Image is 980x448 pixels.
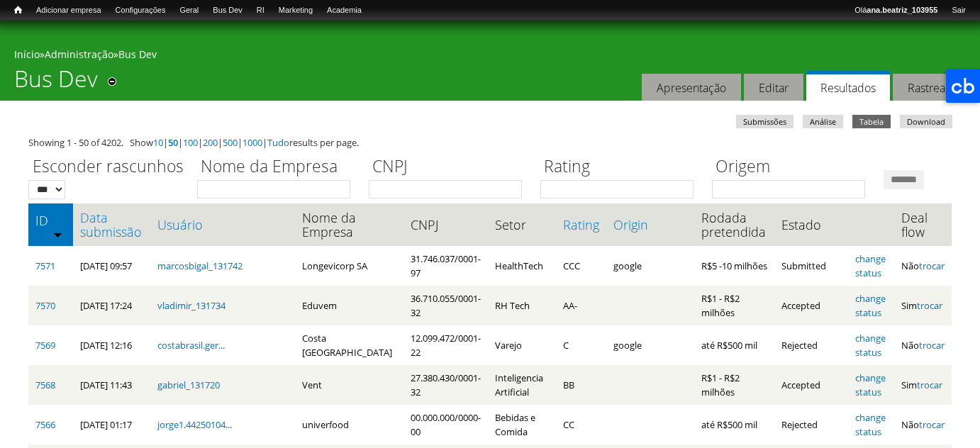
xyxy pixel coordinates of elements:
td: RH Tech [488,286,556,325]
td: google [606,325,694,365]
td: [DATE] 12:16 [73,325,150,365]
a: 7570 [35,299,55,312]
td: univerfood [295,405,403,444]
a: Rating [563,218,599,232]
td: Vent [295,365,403,405]
a: Bus Dev [206,4,250,18]
a: gabriel_131720 [157,379,220,391]
a: 200 [203,136,218,149]
a: Bus Dev [118,47,157,61]
td: 36.710.055/0001-32 [403,286,488,325]
img: ordem crescente [53,230,62,239]
a: Tudo [267,136,289,149]
td: R$5 -10 milhões [694,246,774,286]
td: C [556,325,606,365]
label: Origem [712,155,874,180]
a: Marketing [272,4,320,18]
label: Esconder rascunhos [28,155,188,180]
a: change status [855,371,886,398]
td: google [606,246,694,286]
td: [DATE] 11:43 [73,365,150,405]
th: Estado [774,203,849,246]
a: Usuário [157,218,288,232]
a: trocar [919,339,945,352]
td: CCC [556,246,606,286]
th: CNPJ [403,203,488,246]
th: Setor [488,203,556,246]
a: costabrasil.ger... [157,339,225,352]
a: 1000 [243,136,262,149]
td: 00.000.000/0000-00 [403,405,488,444]
a: Administração [45,47,113,61]
a: change status [855,411,886,438]
td: R$1 - R$2 milhões [694,286,774,325]
a: trocar [917,299,942,312]
td: Não [894,325,952,365]
td: Inteligencia Artificial [488,365,556,405]
td: até R$500 mil [694,325,774,365]
a: Resultados [806,71,890,101]
a: Download [900,115,952,128]
td: Accepted [774,286,849,325]
td: Submitted [774,246,849,286]
a: Início [7,4,29,17]
td: 27.380.430/0001-32 [403,365,488,405]
td: Não [894,405,952,444]
a: ID [35,213,66,228]
a: Sair [945,4,973,18]
th: Nome da Empresa [295,203,403,246]
td: CC [556,405,606,444]
a: Submissões [736,115,794,128]
a: Oláana.beatriz_103955 [847,4,945,18]
td: Longevicorp SA [295,246,403,286]
label: Nome da Empresa [197,155,360,180]
td: até R$500 mil [694,405,774,444]
td: Bebidas e Comida [488,405,556,444]
td: R$1 - R$2 milhões [694,365,774,405]
a: Tabela [852,115,891,128]
a: Configurações [108,4,173,18]
a: 50 [168,136,178,149]
td: HealthTech [488,246,556,286]
a: Rastrear [893,74,964,101]
a: vladimir_131734 [157,299,225,312]
td: Rejected [774,325,849,365]
td: Varejo [488,325,556,365]
span: Início [14,5,22,15]
th: Deal flow [894,203,952,246]
td: Não [894,246,952,286]
td: [DATE] 01:17 [73,405,150,444]
a: 7571 [35,259,55,272]
td: Rejected [774,405,849,444]
td: BB [556,365,606,405]
a: trocar [919,418,945,431]
td: 31.746.037/0001-97 [403,246,488,286]
a: 7569 [35,339,55,352]
td: [DATE] 17:24 [73,286,150,325]
a: Origin [613,218,687,232]
a: 7566 [35,418,55,431]
td: AA- [556,286,606,325]
strong: ana.beatriz_103955 [867,6,937,14]
a: Academia [320,4,369,18]
div: » » [14,47,966,65]
td: 12.099.472/0001-22 [403,325,488,365]
div: Showing 1 - 50 of 4202. Show | | | | | | results per page. [28,135,952,150]
a: trocar [919,259,945,272]
a: change status [855,332,886,359]
td: Sim [894,365,952,405]
a: Data submissão [80,211,143,239]
td: Costa [GEOGRAPHIC_DATA] [295,325,403,365]
a: Adicionar empresa [29,4,108,18]
h1: Bus Dev [14,65,98,101]
a: 10 [153,136,163,149]
a: trocar [917,379,942,391]
a: 100 [183,136,198,149]
a: Apresentação [642,74,741,101]
a: Início [14,47,40,61]
a: Análise [803,115,843,128]
a: Geral [172,4,206,18]
a: Editar [744,74,803,101]
td: Eduvem [295,286,403,325]
td: [DATE] 09:57 [73,246,150,286]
